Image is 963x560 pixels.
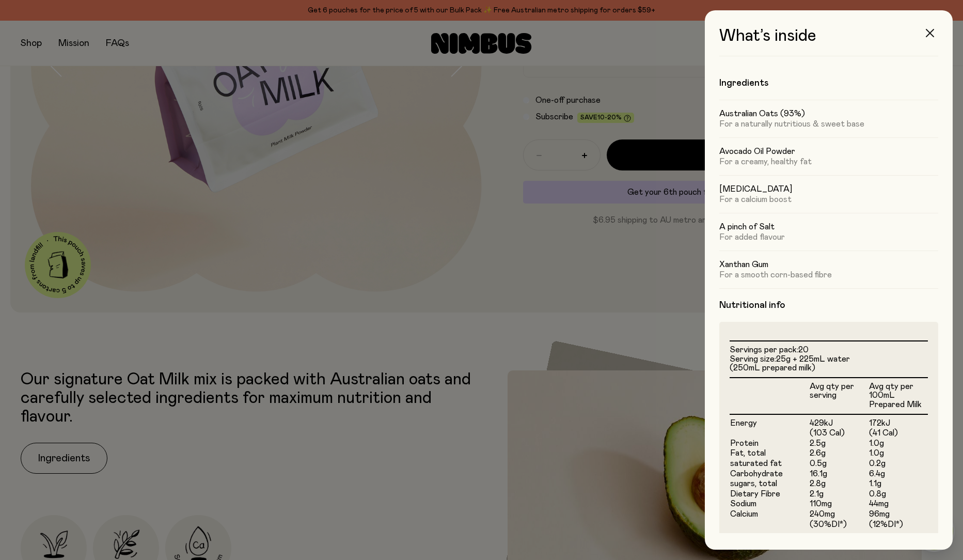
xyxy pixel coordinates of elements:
h5: Australian Oats (93%) [719,108,938,119]
span: saturated fat [730,459,782,468]
td: 16.1g [809,469,869,479]
h5: [MEDICAL_DATA] [719,184,938,194]
td: 96mg [869,509,928,520]
span: Protein [730,439,759,447]
td: 110mg [809,499,869,509]
th: Avg qty per 100mL Prepared Milk [869,378,928,414]
p: For added flavour [719,232,938,242]
span: Calcium [730,510,758,518]
td: 6.4g [869,469,928,479]
span: Fat, total [730,449,766,457]
h4: Ingredients [719,77,938,89]
td: 429kJ [809,414,869,429]
td: (41 Cal) [869,428,928,439]
h5: Xanthan Gum [719,259,938,270]
td: (103 Cal) [809,428,869,439]
p: For a creamy, healthy fat [719,157,938,167]
span: 25g + 225mL water (250mL prepared milk) [730,355,850,372]
td: 1.1g [869,479,928,489]
span: Carbohydrate [730,470,783,478]
h3: What’s inside [719,27,938,56]
span: Sodium [730,500,756,508]
td: 2.1g [809,489,869,500]
td: 2.5g [809,439,869,449]
p: For a smooth corn-based fibre [719,270,938,280]
h5: A pinch of Salt [719,222,938,232]
td: (12%DI*) [869,520,928,534]
td: 2.8g [809,479,869,489]
td: 2.6g [809,448,869,459]
td: 1.0g [869,448,928,459]
li: Servings per pack: [730,346,928,355]
span: Dietary Fibre [730,490,780,498]
td: 0.5g [809,459,869,469]
th: Avg qty per serving [809,378,869,414]
h4: Nutritional info [719,299,938,312]
p: For a calcium boost [719,194,938,205]
td: 44mg [869,499,928,509]
td: 1.0g [869,439,928,449]
td: 172kJ [869,414,928,429]
td: 240mg [809,509,869,520]
h5: Avocado Oil Powder [719,146,938,157]
p: For a naturally nutritious & sweet base [719,119,938,129]
td: 0.8g [869,489,928,500]
li: Serving size: [730,355,928,373]
span: Energy [730,419,757,427]
span: sugars, total [730,479,777,488]
td: 0.2g [869,459,928,469]
span: 20 [798,346,809,354]
td: (30%DI*) [809,520,869,534]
